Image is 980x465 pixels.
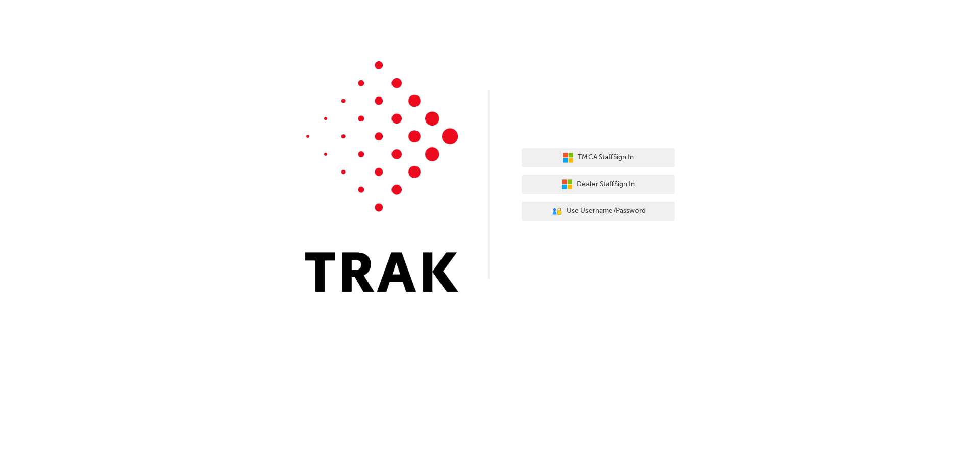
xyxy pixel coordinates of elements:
[522,202,675,221] button: Use Username/Password
[577,179,635,190] span: Dealer Staff Sign In
[567,205,646,217] span: Use Username/Password
[522,175,675,194] button: Dealer StaffSign In
[578,152,634,163] span: TMCA Staff Sign In
[305,61,458,292] img: Trak
[522,148,675,167] button: TMCA StaffSign In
